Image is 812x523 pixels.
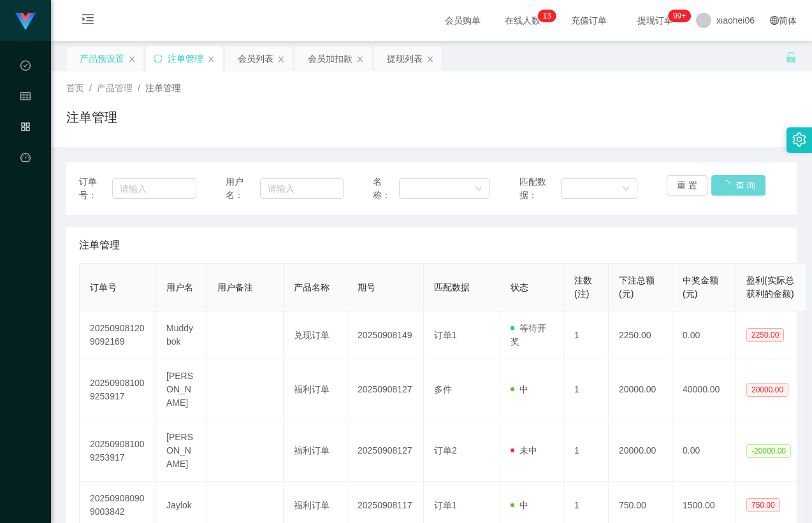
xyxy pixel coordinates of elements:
[574,275,592,299] span: 注数(注)
[156,420,207,482] td: [PERSON_NAME]
[20,116,31,141] i: 图标: appstore-o
[20,145,31,274] a: 图标: dashboard平台首页
[746,328,784,342] span: 2250.00
[166,282,193,292] span: 用户名
[434,384,452,394] span: 多件
[498,16,547,25] span: 在线人数
[20,55,31,80] i: 图标: check-circle-o
[609,312,672,359] td: 2250.00
[609,359,672,420] td: 20000.00
[785,52,797,63] i: 图标: unlock
[387,47,423,71] div: 提现列表
[156,312,207,359] td: Muddybok
[66,108,117,127] h1: 注单管理
[277,55,285,63] i: 图标: close
[284,420,347,482] td: 福利订单
[80,312,156,359] td: 202509081209092169
[746,444,791,458] span: -20000.00
[564,312,609,359] td: 1
[373,175,399,202] span: 名称：
[154,54,163,63] i: 图标: sync
[434,282,470,292] span: 匹配数据
[511,500,528,510] span: 中
[746,383,788,397] span: 20000.00
[683,275,718,299] span: 中奖金额(元)
[609,420,672,482] td: 20000.00
[434,330,457,340] span: 订单1
[80,420,156,482] td: 202509081009253917
[79,175,112,202] span: 订单号：
[547,10,551,22] p: 3
[217,282,253,292] span: 用户备注
[284,359,347,420] td: 福利订单
[434,445,457,455] span: 订单2
[426,55,434,63] i: 图标: close
[238,47,273,71] div: 会员列表
[434,500,457,510] span: 订单1
[356,55,364,63] i: 图标: close
[128,55,136,63] i: 图标: close
[308,47,352,71] div: 会员加扣款
[80,47,124,71] div: 产品预设置
[168,47,203,71] div: 注单管理
[156,359,207,420] td: [PERSON_NAME]
[20,85,31,111] i: 图标: table
[746,498,780,512] span: 750.00
[564,420,609,482] td: 1
[511,384,528,394] span: 中
[475,185,482,194] i: 图标: down
[284,312,347,359] td: 兑现订单
[66,1,110,41] i: 图标: menu-unfold
[792,133,806,147] i: 图标: setting
[511,323,546,347] span: 等待开奖
[564,359,609,420] td: 1
[672,359,736,420] td: 40000.00
[20,61,31,175] span: 数据中心
[537,10,556,22] sup: 13
[519,175,561,202] span: 匹配数据：
[138,83,140,93] span: /
[20,92,31,205] span: 会员管理
[89,83,92,93] span: /
[145,83,181,93] span: 注单管理
[542,10,547,22] p: 1
[631,16,679,25] span: 提现订单
[260,178,344,199] input: 请输入
[294,282,330,292] span: 产品名称
[112,178,196,199] input: 请输入
[15,13,36,31] img: logo.9652507e.png
[347,312,424,359] td: 20250908149
[672,420,736,482] td: 0.00
[565,16,613,25] span: 充值订单
[746,275,794,299] span: 盈利(实际总获利的金额)
[770,16,779,25] i: 图标: global
[97,83,133,93] span: 产品管理
[622,185,630,194] i: 图标: down
[80,359,156,420] td: 202509081009253917
[668,10,691,22] sup: 1112
[66,83,84,93] span: 首页
[207,55,215,63] i: 图标: close
[226,175,259,202] span: 用户名：
[90,282,117,292] span: 订单号
[347,359,424,420] td: 20250908127
[619,275,655,299] span: 下注总额(元)
[511,282,528,292] span: 状态
[20,122,31,236] span: 产品管理
[667,175,707,196] button: 重 置
[672,312,736,359] td: 0.00
[347,420,424,482] td: 20250908127
[358,282,375,292] span: 期号
[79,238,120,253] span: 注单管理
[511,445,537,455] span: 未中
